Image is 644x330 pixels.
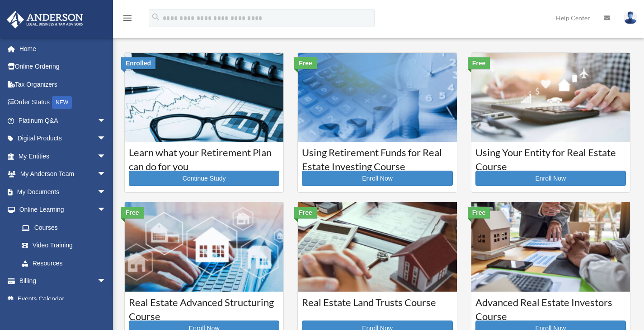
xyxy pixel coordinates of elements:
img: Anderson Advisors Platinum Portal [4,11,86,28]
div: Free [294,57,317,69]
a: Resources [13,254,120,272]
a: Events Calendar [6,290,120,308]
a: Online Ordering [6,58,120,76]
span: arrow_drop_down [97,130,115,148]
a: Online Learningarrow_drop_down [6,201,120,219]
a: menu [122,16,133,23]
a: Home [6,40,120,58]
h3: Learn what your Retirement Plan can do for you [129,146,279,168]
i: menu [122,13,133,23]
a: Enroll Now [302,171,452,186]
img: User Pic [624,11,637,24]
a: Billingarrow_drop_down [6,272,120,290]
i: search [151,12,161,22]
span: arrow_drop_down [97,112,115,130]
span: arrow_drop_down [97,272,115,291]
h3: Advanced Real Estate Investors Course [475,296,626,318]
a: Courses [13,218,115,237]
h3: Real Estate Advanced Structuring Course [129,296,279,318]
a: Enroll Now [475,171,626,186]
a: Platinum Q&Aarrow_drop_down [6,112,120,130]
div: NEW [52,96,72,109]
div: Free [468,57,490,69]
div: Enrolled [121,57,155,69]
span: arrow_drop_down [97,183,115,201]
a: My Anderson Teamarrow_drop_down [6,165,120,183]
span: arrow_drop_down [97,165,115,184]
span: arrow_drop_down [97,201,115,219]
div: Free [294,207,317,218]
a: Continue Study [129,171,279,186]
div: Free [468,207,490,218]
a: Digital Productsarrow_drop_down [6,130,120,148]
a: Order StatusNEW [6,93,120,112]
h3: Real Estate Land Trusts Course [302,296,452,318]
h3: Using Your Entity for Real Estate Course [475,146,626,168]
h3: Using Retirement Funds for Real Estate Investing Course [302,146,452,168]
div: Free [121,207,144,218]
a: My Entitiesarrow_drop_down [6,147,120,165]
a: Video Training [13,237,120,255]
a: Tax Organizers [6,75,120,93]
a: My Documentsarrow_drop_down [6,183,120,201]
span: arrow_drop_down [97,147,115,166]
